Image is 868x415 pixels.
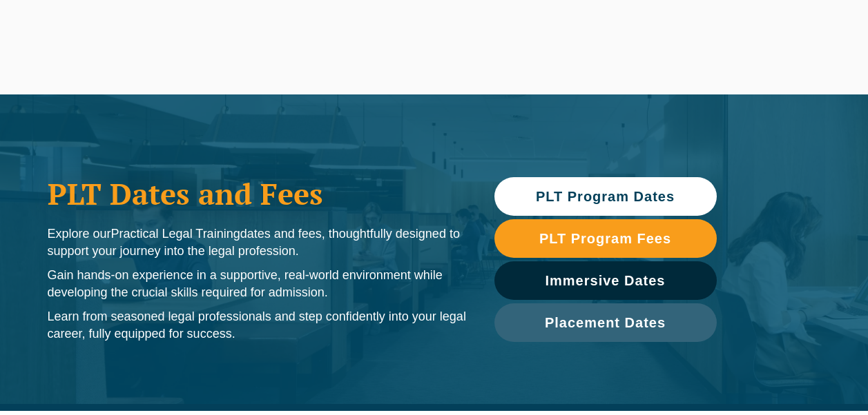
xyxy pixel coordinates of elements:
a: Placement Dates [494,303,717,342]
span: PLT Program Dates [536,190,675,203]
p: Gain hands-on experience in a supportive, real-world environment while developing the crucial ski... [48,267,467,301]
span: Immersive Dates [546,274,666,287]
h1: PLT Dates and Fees [48,176,467,211]
a: PLT Program Dates [494,177,717,216]
p: Learn from seasoned legal professionals and step confidently into your legal career, fully equipp... [48,308,467,343]
p: Explore our dates and fees, thoughtfully designed to support your journey into the legal profession. [48,225,467,260]
span: PLT Program Fees [539,232,671,245]
span: Practical Legal Training [111,227,240,241]
a: Immersive Dates [494,261,717,300]
span: Placement Dates [545,316,666,330]
a: PLT Program Fees [494,219,717,258]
